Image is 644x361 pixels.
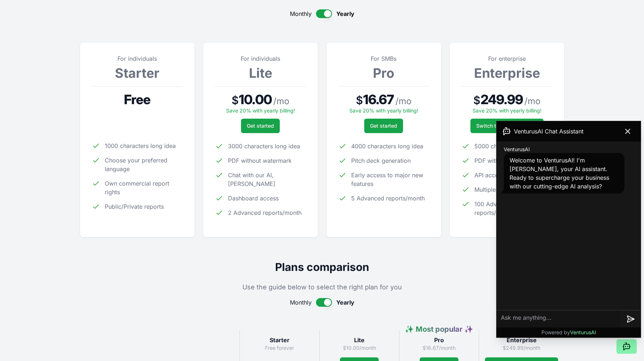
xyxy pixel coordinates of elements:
span: $ [473,94,481,107]
span: Own commercial report rights [105,179,183,196]
span: $ [232,94,239,107]
span: 5000 characters long idea [474,142,547,150]
p: Use the guide below to select the right plan for you [80,282,564,292]
p: For SMBs [338,54,429,63]
span: ✨ Most popular ✨ [405,325,473,334]
button: Get started [241,119,280,133]
span: Save 20% with yearly billing! [473,107,541,114]
span: / mo [395,95,411,107]
span: Monthly [290,298,312,307]
p: $249.99/month [485,344,558,352]
span: Get started [370,122,397,129]
span: Multiple users access [474,185,533,194]
span: VenturusAI Chat Assistant [514,127,583,136]
h3: Pro [338,66,429,80]
p: $10.00/month [325,344,393,352]
h3: Enterprise [461,66,553,80]
span: 10.00 [239,92,272,107]
p: $16.67/month [405,344,473,352]
span: 5 Advanced reports/month [351,194,425,203]
span: 1000 characters long idea [105,141,176,150]
h3: Starter [92,66,183,80]
span: Free [124,92,150,107]
span: Choose your preferred language [105,156,183,173]
span: 100 Advanced reports/month [474,200,553,217]
span: / mo [524,95,540,107]
h3: Enterprise [485,336,558,344]
span: 249.99 [481,92,523,107]
span: VenturusAI [570,329,596,335]
h3: Lite [215,66,306,80]
span: Early access to major new features [351,171,429,188]
span: 4000 characters long idea [351,142,423,150]
p: Powered by [541,329,596,336]
h3: Starter [246,336,313,344]
span: Yearly [336,9,354,18]
span: PDF with custom watermark [474,156,551,165]
span: / mo [273,95,289,107]
span: API access [474,171,504,179]
span: 16.67 [363,92,394,107]
h3: Pro [405,336,473,344]
span: Chat with our AI, [PERSON_NAME] [228,171,306,188]
h2: Plans comparison [80,260,564,273]
span: Yearly [336,298,354,307]
span: Pitch deck generation [351,156,411,165]
button: Get started [364,119,403,133]
span: Welcome to VenturusAI! I'm [PERSON_NAME], your AI assistant. Ready to supercharge your business w... [510,157,609,190]
span: 2 Advanced reports/month [228,208,302,217]
span: 3000 characters long idea [228,142,300,150]
p: Free forever [246,344,313,352]
span: PDF without watermark [228,156,292,165]
p: For enterprise [461,54,553,63]
span: Dashboard access [228,194,279,203]
p: For individuals [92,54,183,63]
span: Monthly [290,9,312,18]
a: Switch to an organization [470,119,544,133]
span: Save 20% with yearly billing! [349,107,418,114]
span: VenturusAI [504,146,530,153]
span: Save 20% with yearly billing! [226,107,295,114]
span: Public/Private reports [105,202,164,211]
h3: Lite [325,336,393,344]
span: Get started [247,122,274,129]
span: $ [356,94,363,107]
p: For individuals [215,54,306,63]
